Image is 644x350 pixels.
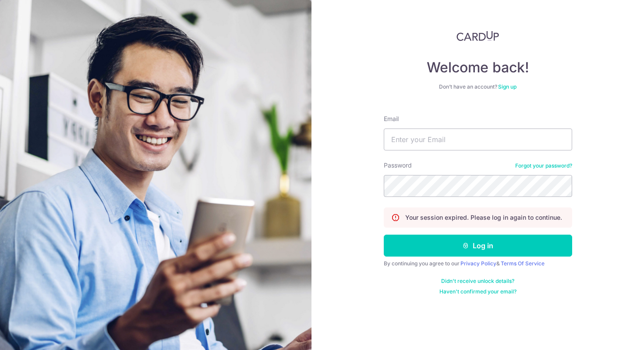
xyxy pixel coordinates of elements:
[439,288,517,295] a: Haven't confirmed your email?
[384,260,572,267] div: By continuing you agree to our &
[384,59,572,76] h4: Welcome back!
[384,114,399,123] label: Email
[384,161,412,170] label: Password
[498,83,517,90] a: Sign up
[441,278,514,285] a: Didn't receive unlock details?
[384,83,572,90] div: Don’t have an account?
[456,31,499,41] img: CardUp Logo
[384,129,572,150] input: Enter your Email
[460,260,496,267] a: Privacy Policy
[515,162,572,169] a: Forgot your password?
[405,213,562,222] p: Your session expired. Please log in again to continue.
[501,260,545,267] a: Terms Of Service
[384,235,572,257] button: Log in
